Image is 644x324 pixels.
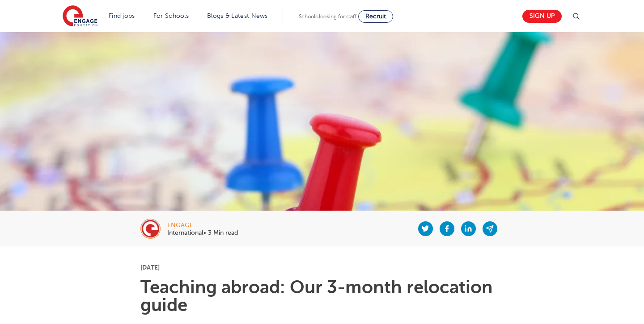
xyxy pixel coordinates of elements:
[140,264,504,270] p: [DATE]
[522,10,562,23] a: Sign up
[167,222,238,228] div: engage
[109,12,135,19] a: Find jobs
[167,230,238,236] p: International• 3 Min read
[207,12,268,19] a: Blogs & Latest News
[358,10,393,23] a: Recruit
[153,12,189,19] a: For Schools
[140,278,504,314] h1: Teaching abroad: Our 3-month relocation guide
[299,13,356,20] span: Schools looking for staff
[63,5,97,28] img: Engage Education
[365,13,386,20] span: Recruit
